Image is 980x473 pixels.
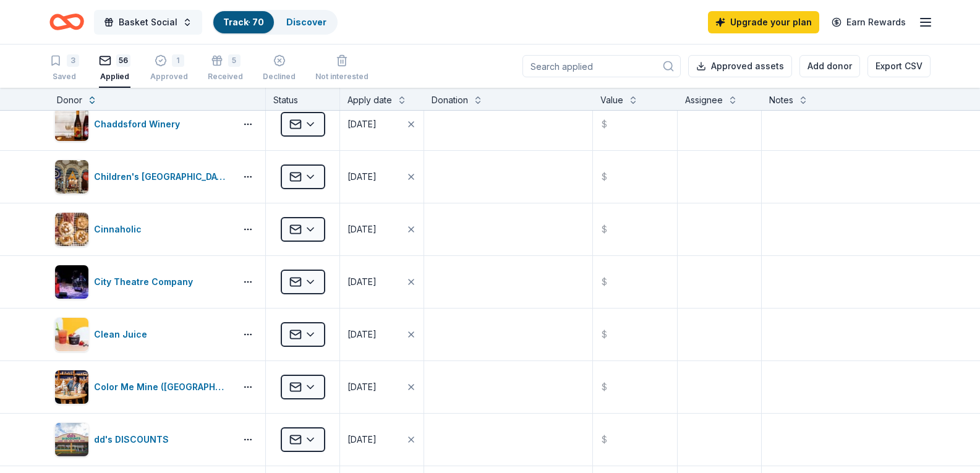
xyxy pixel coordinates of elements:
[347,275,377,289] div: [DATE]
[49,49,79,88] button: 3Saved
[340,414,424,466] button: [DATE]
[708,11,819,33] a: Upgrade your plan
[347,432,377,447] div: [DATE]
[263,72,296,82] div: Declined
[340,98,424,150] button: [DATE]
[286,17,326,27] a: Discover
[228,54,241,67] div: 5
[150,72,188,82] div: Approved
[54,160,231,194] button: Image for Children's Museum of PittsburghChildren's [GEOGRAPHIC_DATA]
[266,88,340,110] div: Status
[94,327,152,342] div: Clean Juice
[94,117,185,132] div: Chaddsford Winery
[685,93,723,108] div: Assignee
[688,55,792,77] button: Approved assets
[55,160,88,194] img: Image for Children's Museum of Pittsburgh
[223,17,264,27] a: Track· 70
[769,93,793,108] div: Notes
[867,55,931,77] button: Export CSV
[347,117,377,132] div: [DATE]
[340,361,424,413] button: [DATE]
[55,213,88,246] img: Image for Cinnaholic
[49,72,79,82] div: Saved
[54,370,231,404] button: Image for Color Me Mine (Lehigh Valley)Color Me Mine ([GEOGRAPHIC_DATA])
[347,380,377,394] div: [DATE]
[522,55,681,77] input: Search applied
[55,423,88,456] img: Image for dd's DISCOUNTS
[315,72,369,82] div: Not interested
[208,72,243,82] div: Received
[799,55,860,77] button: Add donor
[432,93,468,108] div: Donation
[94,169,231,184] div: Children's [GEOGRAPHIC_DATA]
[340,151,424,203] button: [DATE]
[54,265,231,299] button: Image for City Theatre CompanyCity Theatre Company
[172,54,184,67] div: 1
[347,222,377,237] div: [DATE]
[94,432,174,447] div: dd's DISCOUNTS
[55,108,88,141] img: Image for Chaddsford Winery
[212,10,338,35] button: Track· 70Discover
[54,317,231,352] button: Image for Clean JuiceClean Juice
[116,54,130,67] div: 56
[119,15,177,30] span: Basket Social
[600,93,623,108] div: Value
[54,422,231,457] button: Image for dd's DISCOUNTSdd's DISCOUNTS
[150,49,188,88] button: 1Approved
[94,380,231,394] div: Color Me Mine ([GEOGRAPHIC_DATA])
[54,212,231,247] button: Image for CinnaholicCinnaholic
[49,7,84,36] a: Home
[55,265,88,299] img: Image for City Theatre Company
[824,11,913,33] a: Earn Rewards
[67,54,79,67] div: 3
[99,49,130,88] button: 56Applied
[340,203,424,255] button: [DATE]
[55,318,88,351] img: Image for Clean Juice
[57,93,82,108] div: Donor
[263,49,296,88] button: Declined
[347,169,377,184] div: [DATE]
[347,327,377,342] div: [DATE]
[340,256,424,308] button: [DATE]
[347,93,392,108] div: Apply date
[208,49,243,88] button: 5Received
[94,222,147,237] div: Cinnaholic
[94,10,202,35] button: Basket Social
[94,275,198,289] div: City Theatre Company
[315,49,369,88] button: Not interested
[55,370,88,404] img: Image for Color Me Mine (Lehigh Valley)
[340,309,424,360] button: [DATE]
[54,107,231,142] button: Image for Chaddsford WineryChaddsford Winery
[99,72,130,82] div: Applied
